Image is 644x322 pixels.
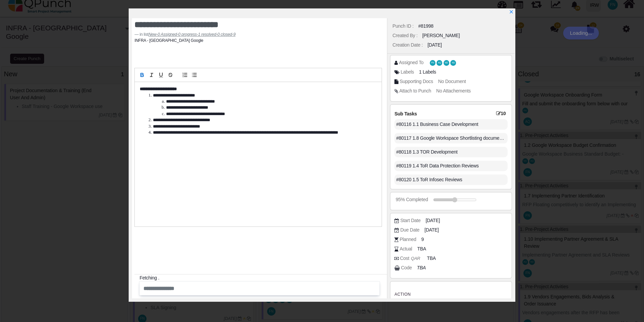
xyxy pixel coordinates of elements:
span: Sub Tasks [394,111,417,116]
div: Cost [400,255,422,262]
span: TBA [427,255,436,262]
div: Start Date [400,217,420,224]
div: Loading... [563,27,599,39]
div: Fetching [139,274,384,281]
div: Planned [399,236,416,243]
u: New-0 Assigned-0 progress-1 resolved-0 closed-9 [148,32,235,37]
div: Labels [400,69,414,76]
span: NS [452,62,455,64]
div: Due Date [400,226,419,234]
span: [DATE] [424,226,439,234]
span: TBA [417,245,426,252]
span: Francis Ndichu [430,60,436,66]
footer: in list [134,31,382,37]
div: Code [401,264,412,271]
cite: Source Title [148,32,235,37]
span: No Attachements [436,88,471,93]
div: Actual [399,245,412,252]
div: Punch ID : [392,23,414,30]
span: [DATE] [426,217,440,224]
span: 10 [496,110,508,116]
li: INFRA - [GEOGRAPHIC_DATA] Google [134,37,203,44]
div: #81998 [418,23,433,30]
div: [PERSON_NAME] [422,32,460,39]
span: MZ [445,62,448,64]
div: #80116 1.1 Business Case Development [394,119,507,130]
span: FN [431,62,434,64]
div: #80120 1.5 ToR Infosec Reviews [394,175,507,185]
i: TBA [417,265,426,270]
h3: Action [394,291,507,298]
div: Creation Date : [392,42,423,49]
span: Aamar Qayum [437,60,442,66]
div: #80119 1.4 ToR Data Protection Reviews [394,161,507,171]
span: 9 [421,236,424,243]
i: QAR [409,254,422,263]
span: No Document [438,79,466,84]
span: Nadeem Sheikh [450,60,456,66]
span: <div><span class="badge badge-secondary" style="background-color: #AEA1FF"> <i class="fa fa-tag p... [419,69,436,75]
span: AQ [438,62,441,64]
svg: x [509,9,514,14]
div: 95% Completed [396,196,428,203]
div: Created By : [392,32,417,39]
div: Supporting Docs [399,78,433,85]
div: #80118 1.3 TOR Development [394,147,507,157]
span: Mohammed Zabhier [444,60,449,66]
div: [DATE] [427,42,442,49]
div: Assigned To [399,59,423,66]
div: #80117 1.8 Google Workspace Shortlisting document/scoring sheet [394,133,507,143]
div: Attach to Punch [399,87,431,95]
